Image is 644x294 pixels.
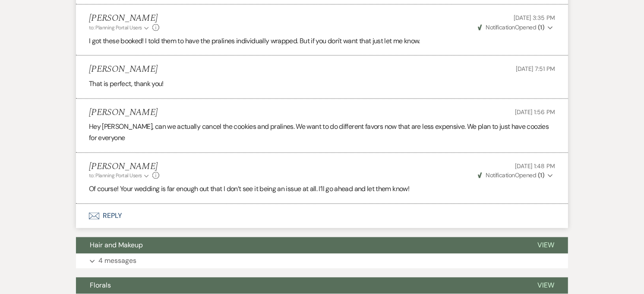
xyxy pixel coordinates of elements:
[89,107,158,118] h5: [PERSON_NAME]
[515,108,555,116] span: [DATE] 1:56 PM
[524,237,568,253] button: View
[76,253,568,268] button: 4 messages
[89,13,159,24] h5: [PERSON_NAME]
[89,121,555,143] p: Hey [PERSON_NAME], can we actually cancel the cookies and pralines. We want to do different favor...
[477,171,555,180] button: NotificationOpened (1)
[537,240,554,249] span: View
[89,78,555,89] p: That is perfect, thank you!
[478,23,544,31] span: Opened
[89,172,150,179] button: to: Planning Portal Users
[89,35,555,47] p: I got these booked! I told them to have the pralines individually wrapped. But if you don't want ...
[89,64,158,75] h5: [PERSON_NAME]
[486,171,515,179] span: Notification
[90,281,111,290] span: Florals
[89,183,555,195] p: Of course! Your wedding is far enough out that I don’t see it being an issue at all. I’ll go ahea...
[516,65,555,73] span: [DATE] 7:51 PM
[477,23,555,32] button: NotificationOpened (1)
[515,162,555,170] span: [DATE] 1:48 PM
[524,277,568,294] button: View
[486,23,515,31] span: Notification
[478,171,544,179] span: Opened
[538,171,544,179] strong: ( 1 )
[514,14,555,22] span: [DATE] 3:35 PM
[76,204,568,228] button: Reply
[89,24,150,32] button: to: Planning Portal Users
[90,240,143,249] span: Hair and Makeup
[76,277,524,294] button: Florals
[89,172,142,179] span: to: Planning Portal Users
[89,24,142,31] span: to: Planning Portal Users
[537,281,554,290] span: View
[538,23,544,31] strong: ( 1 )
[89,161,159,172] h5: [PERSON_NAME]
[76,237,524,253] button: Hair and Makeup
[98,255,136,266] p: 4 messages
